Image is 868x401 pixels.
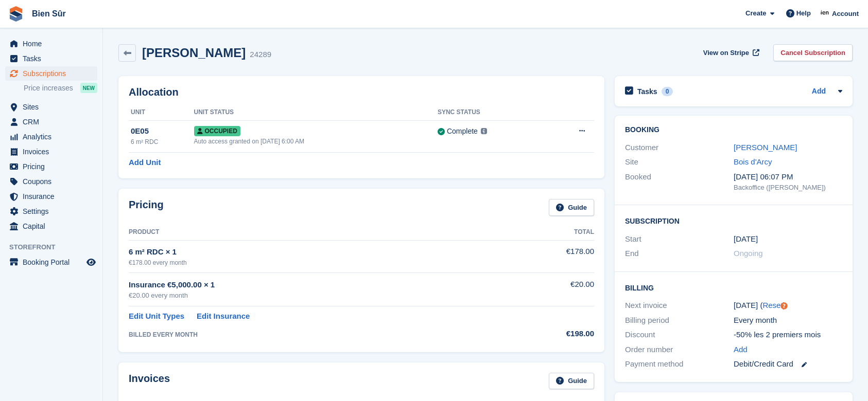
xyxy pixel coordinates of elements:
h2: Subscription [625,215,842,226]
div: [DATE] ( ) [734,300,842,312]
a: Add Unit [129,157,161,169]
th: Unit Status [194,104,438,121]
div: Debit/Credit Card [734,358,842,370]
a: menu [5,144,97,159]
a: Price increases NEW [24,82,97,94]
div: €198.00 [507,328,594,340]
span: Coupons [23,174,84,189]
a: Edit Insurance [197,311,250,322]
span: Occupied [194,126,240,136]
div: End [625,248,734,260]
a: Guide [549,199,594,216]
th: Product [129,224,507,241]
a: Preview store [85,256,97,268]
h2: Allocation [129,86,594,98]
div: Auto access granted on [DATE] 6:00 AM [194,137,438,146]
span: CRM [23,115,84,129]
span: Booking Portal [23,255,84,269]
div: Booked [625,171,734,193]
a: Bois d'Arcy [734,157,772,166]
span: Capital [23,219,84,233]
div: 0 [662,87,673,96]
span: Analytics [23,130,84,144]
div: Backoffice ([PERSON_NAME]) [734,183,842,193]
div: 0E05 [131,125,194,137]
a: menu [5,159,97,174]
a: menu [5,204,97,218]
div: Discount [625,329,734,341]
span: Insurance [23,189,84,204]
div: Payment method [625,358,734,370]
a: menu [5,219,97,233]
span: Sites [23,100,84,114]
h2: Pricing [129,199,164,216]
h2: [PERSON_NAME] [142,46,246,60]
div: Site [625,156,734,168]
div: Start [625,233,734,245]
h2: Invoices [129,373,170,390]
div: Order number [625,344,734,356]
div: Customer [625,142,734,154]
span: Help [796,8,811,19]
div: 24289 [250,49,271,61]
div: NEW [80,83,97,93]
div: -50% les 2 premiers mois [734,329,842,341]
div: Billing period [625,315,734,326]
a: Add [734,344,748,356]
time: 2023-09-02 22:00:00 UTC [734,233,758,245]
span: Subscriptions [23,66,84,81]
img: Asmaa Habri [820,8,830,19]
a: Guide [549,373,594,390]
span: View on Stripe [703,48,749,58]
span: Home [23,37,84,51]
th: Unit [129,104,194,121]
a: menu [5,255,97,269]
div: Insurance €5,000.00 × 1 [129,279,507,291]
div: BILLED EVERY MONTH [129,330,507,339]
div: [DATE] 06:07 PM [734,171,842,183]
span: Account [832,9,859,19]
a: Edit Unit Types [129,311,184,322]
h2: Booking [625,126,842,134]
h2: Tasks [637,87,657,96]
a: View on Stripe [699,44,761,61]
th: Sync Status [438,104,547,121]
a: menu [5,115,97,129]
div: Tooltip anchor [779,301,789,311]
span: Pricing [23,159,84,174]
a: menu [5,174,97,189]
span: Create [745,8,766,19]
a: Add [812,86,826,98]
a: menu [5,51,97,66]
a: menu [5,66,97,81]
th: Total [507,224,594,241]
h2: Billing [625,282,842,293]
span: Settings [23,204,84,218]
a: menu [5,189,97,204]
span: Price increases [24,83,73,93]
a: menu [5,130,97,144]
a: menu [5,100,97,114]
div: Next invoice [625,300,734,312]
div: 6 m² RDC [131,137,194,147]
span: Invoices [23,144,84,159]
td: €178.00 [507,240,594,272]
div: €20.00 every month [129,290,507,301]
img: icon-info-grey-7440780725fd019a000dd9b08b2336e03edf1995a4989e88bcd33f0948082b44.svg [481,128,487,134]
div: Complete [447,126,478,137]
a: Cancel Subscription [773,44,853,61]
a: Reset [762,301,783,309]
td: €20.00 [507,273,594,306]
div: €178.00 every month [129,258,507,267]
div: Every month [734,315,842,326]
span: Ongoing [734,249,763,258]
a: Bien Sûr [28,5,70,22]
img: stora-icon-8386f47178a22dfd0bd8f6a31ec36ba5ce8667c1dd55bd0f319d3a0aa187defe.svg [8,6,24,22]
a: [PERSON_NAME] [734,143,797,152]
div: 6 m² RDC × 1 [129,246,507,258]
span: Tasks [23,51,84,66]
a: menu [5,37,97,51]
span: Storefront [9,242,102,252]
